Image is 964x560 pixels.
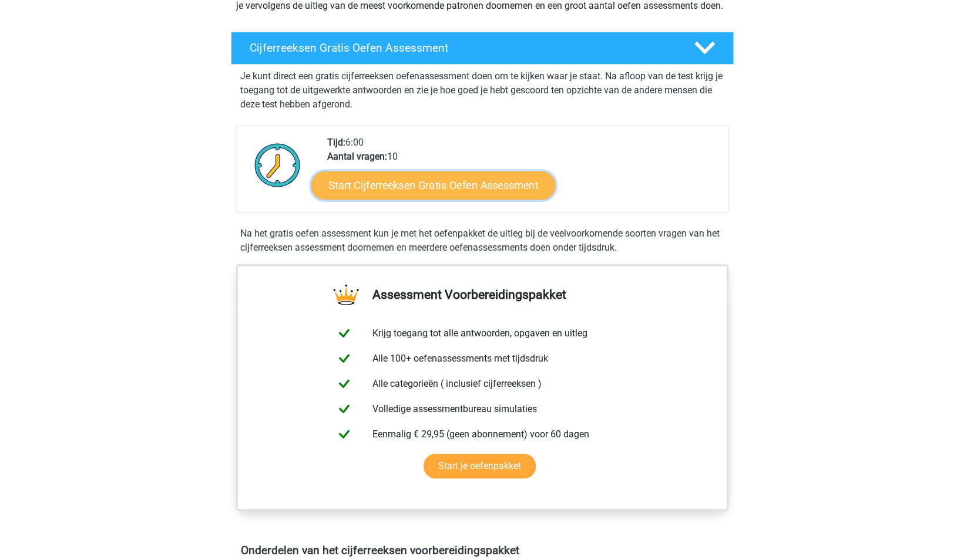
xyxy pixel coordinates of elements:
[424,454,536,478] a: Start je oefenpakket
[236,227,729,255] div: Na het gratis oefen assessment kun je met het oefenpakket de uitleg bij de veelvoorkomende soorte...
[241,544,724,557] h4: Onderdelen van het cijferreeksen voorbereidingspakket
[250,41,675,55] h4: Cijferreeksen Gratis Oefen Assessment
[226,32,738,65] a: Cijferreeksen Gratis Oefen Assessment
[318,136,728,212] div: 6:00 10
[327,151,387,162] b: Aantal vragen:
[240,69,724,112] p: Je kunt direct een gratis cijferreeksen oefenassessment doen om te kijken waar je staat. Na afloo...
[311,171,555,199] a: Start Cijferreeksen Gratis Oefen Assessment
[248,136,307,194] img: Klok
[327,137,345,148] b: Tijd:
